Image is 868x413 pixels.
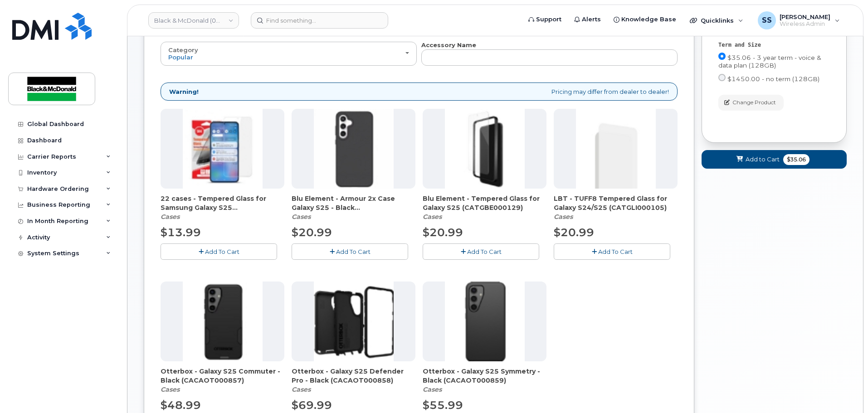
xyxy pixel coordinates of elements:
span: Wireless Admin [780,20,830,28]
div: Term and Size [718,41,830,49]
em: Cases [554,213,573,221]
span: Add to Cart [746,155,780,164]
div: Samantha Shandera [751,11,846,29]
span: 22 cases - Tempered Glass for Samsung Galaxy S25 (CATGBE000132) [161,194,284,212]
img: accessory37058.JPG [576,109,656,189]
span: $35.06 [783,154,809,165]
a: Black & McDonald (0549489506) [148,12,239,29]
span: LBT - TUFF8 Tempered Glass for Galaxy S24/S25 (CATGLI000105) [554,194,678,212]
span: Otterbox - Galaxy S25 Commuter - Black (CACAOT000857) [161,367,284,385]
span: $13.99 [161,226,201,239]
input: $1450.00 - no term (128GB) [718,74,726,81]
span: [PERSON_NAME] [780,13,830,20]
div: Otterbox - Galaxy S25 Symmetry - Black (CACAOT000859) [423,367,546,394]
a: Knowledge Base [607,10,683,29]
span: Add To Cart [467,248,502,255]
span: $35.06 - 3 year term - voice & data plan (128GB) [718,54,821,69]
strong: Accessory Name [421,41,476,49]
button: Category Popular [161,42,417,65]
em: Cases [161,385,180,394]
span: $20.99 [554,226,594,239]
a: Alerts [568,10,607,29]
div: Quicklinks [683,11,750,29]
em: Cases [292,213,311,221]
span: Knowledge Base [621,15,676,24]
button: Add To Cart [423,243,539,259]
img: accessory37043.JPG [314,282,394,361]
span: Popular [168,53,193,61]
span: Add To Cart [598,248,633,255]
span: Change Product [732,98,776,107]
span: $20.99 [292,226,332,239]
span: Category [168,46,198,53]
button: Add To Cart [161,243,277,259]
img: accessory37042.JPG [183,282,263,361]
span: Blu Element - Armour 2x Case Galaxy S25 - Black (CACABE000866) [292,194,415,212]
div: Otterbox - Galaxy S25 Defender Pro - Black (CACAOT000858) [292,367,415,394]
strong: Warning! [169,87,199,96]
span: Add To Cart [336,248,371,255]
em: Cases [292,385,311,394]
div: 22 cases - Tempered Glass for Samsung Galaxy S25 (CATGBE000132) [161,194,284,221]
em: Cases [423,213,442,221]
div: LBT - TUFF8 Tempered Glass for Galaxy S24/S25 (CATGLI000105) [554,194,678,221]
span: $69.99 [292,398,332,412]
span: Quicklinks [701,17,734,24]
input: Find something... [251,12,388,29]
a: Support [522,10,568,29]
em: Cases [423,385,442,394]
span: $20.99 [423,226,463,239]
div: Otterbox - Galaxy S25 Commuter - Black (CACAOT000857) [161,367,284,394]
div: Pricing may differ from dealer to dealer! [161,83,678,101]
span: SS [762,15,772,26]
span: Support [536,15,561,24]
span: Blu Element - Tempered Glass for Galaxy S25 (CATGBE000129) [423,194,546,212]
span: $55.99 [423,398,463,412]
button: Add to Cart $35.06 [702,150,847,169]
img: accessory37051.JPG [314,109,394,189]
button: Add To Cart [292,243,408,259]
img: accessory37057.JPG [183,109,263,189]
img: accessory37054.JPG [445,109,525,189]
div: Blu Element - Tempered Glass for Galaxy S25 (CATGBE000129) [423,194,546,221]
em: Cases [161,213,180,221]
span: Otterbox - Galaxy S25 Symmetry - Black (CACAOT000859) [423,367,546,385]
input: $35.06 - 3 year term - voice & data plan (128GB) [718,53,726,60]
div: Blu Element - Armour 2x Case Galaxy S25 - Black (CACABE000866) [292,194,415,221]
img: accessory37044.JPG [445,282,525,361]
span: $48.99 [161,398,201,412]
button: Change Product [718,95,784,111]
span: Alerts [582,15,601,24]
span: Add To Cart [205,248,239,255]
span: $1450.00 - no term (128GB) [727,75,819,83]
span: Otterbox - Galaxy S25 Defender Pro - Black (CACAOT000858) [292,367,415,385]
button: Add To Cart [554,243,670,259]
